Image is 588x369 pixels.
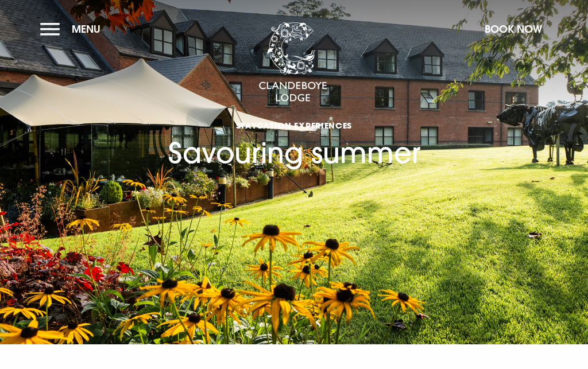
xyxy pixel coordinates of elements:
span: Staycation Experiences [168,120,420,131]
h1: Savouring summer [168,74,420,170]
button: Menu [40,17,106,41]
button: Book Now [479,17,548,41]
img: Clandeboye Lodge [258,22,327,103]
span: Menu [72,22,100,36]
